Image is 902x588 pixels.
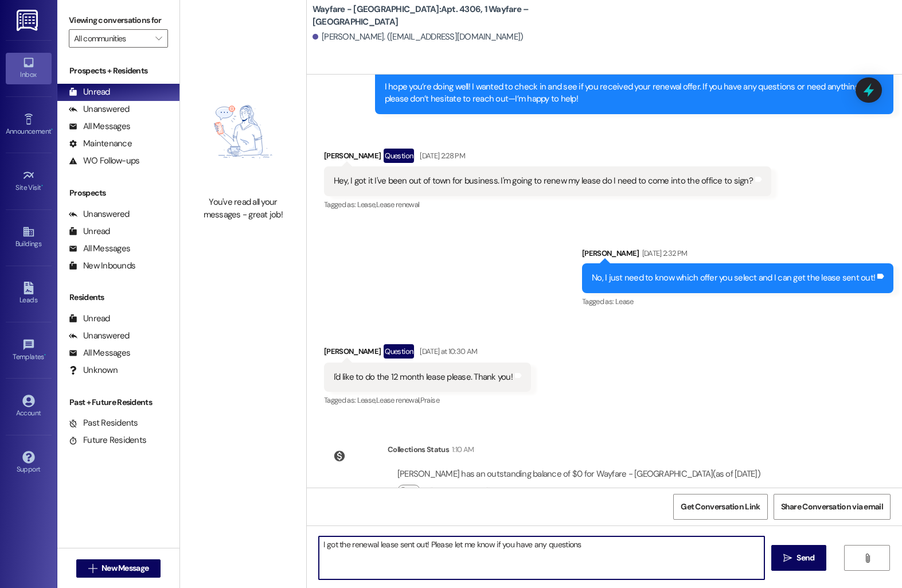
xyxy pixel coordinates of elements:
[582,293,893,310] div: Tagged as:
[69,434,146,446] div: Future Residents
[774,494,891,520] button: Share Conversation via email
[376,395,420,405] span: Lease renewal ,
[57,396,179,408] div: Past + Future Residents
[69,243,130,255] div: All Messages
[863,554,872,563] i: 
[6,335,52,366] a: Templates •
[57,291,179,303] div: Residents
[69,417,138,429] div: Past Residents
[417,345,477,357] div: [DATE] at 10:30 AM
[592,272,875,284] div: No, I just need to know which offer you select and I can get the lease sent out!
[69,347,130,359] div: All Messages
[41,182,43,190] span: •
[385,56,875,106] div: Hi [PERSON_NAME], I hope you’re doing well! I wanted to check in and see if you received your ren...
[639,247,688,259] div: [DATE] 2:32 PM
[193,73,294,190] img: empty-state
[69,364,118,376] div: Unknown
[771,545,827,571] button: Send
[449,443,474,455] div: 1:10 AM
[101,562,149,574] span: New Message
[425,485,493,497] label: Click to show details
[781,501,883,513] span: Share Conversation via email
[334,371,513,383] div: I'd like to do the 12 month lease please. Thank you!
[69,260,135,272] div: New Inbounds
[69,225,110,237] div: Unread
[57,65,179,77] div: Prospects + Residents
[384,149,414,163] div: Question
[417,150,465,162] div: [DATE] 2:28 PM
[44,351,46,359] span: •
[324,392,531,408] div: Tagged as:
[783,554,792,563] i: 
[384,344,414,359] div: Question
[69,120,130,133] div: All Messages
[155,34,162,43] i: 
[681,501,760,513] span: Get Conversation Link
[69,138,132,150] div: Maintenance
[6,447,52,478] a: Support
[420,395,439,405] span: Praise
[51,126,53,134] span: •
[376,200,420,209] span: Lease renewal
[88,564,97,573] i: 
[313,31,524,43] div: [PERSON_NAME]. ([EMAIL_ADDRESS][DOMAIN_NAME])
[334,175,753,187] div: Hey, I got it I've been out of town for business. I'm going to renew my lease do I need to come i...
[69,86,110,98] div: Unread
[6,166,52,197] a: Site Visit •
[324,344,531,363] div: [PERSON_NAME]
[673,494,767,520] button: Get Conversation Link
[69,11,168,29] label: Viewing conversations for
[324,149,771,167] div: [PERSON_NAME]
[69,313,110,325] div: Unread
[357,395,376,405] span: Lease ,
[324,196,771,213] div: Tagged as:
[69,103,130,115] div: Unanswered
[193,196,294,221] div: You've read all your messages - great job!
[69,208,130,220] div: Unanswered
[6,278,52,309] a: Leads
[17,10,40,31] img: ResiDesk Logo
[57,187,179,199] div: Prospects
[313,3,542,28] b: Wayfare - [GEOGRAPHIC_DATA]: Apt. 4306, 1 Wayfare – [GEOGRAPHIC_DATA]
[582,247,893,263] div: [PERSON_NAME]
[319,536,764,579] textarea: I got the renewal lease sent out! Please let me know if you have any question
[6,222,52,253] a: Buildings
[6,391,52,422] a: Account
[397,468,760,480] div: [PERSON_NAME] has an outstanding balance of $0 for Wayfare - [GEOGRAPHIC_DATA] (as of [DATE])
[615,297,634,306] span: Lease
[69,330,130,342] div: Unanswered
[357,200,376,209] span: Lease ,
[69,155,139,167] div: WO Follow-ups
[796,552,814,564] span: Send
[76,559,161,578] button: New Message
[74,29,150,48] input: All communities
[6,53,52,84] a: Inbox
[388,443,449,455] div: Collections Status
